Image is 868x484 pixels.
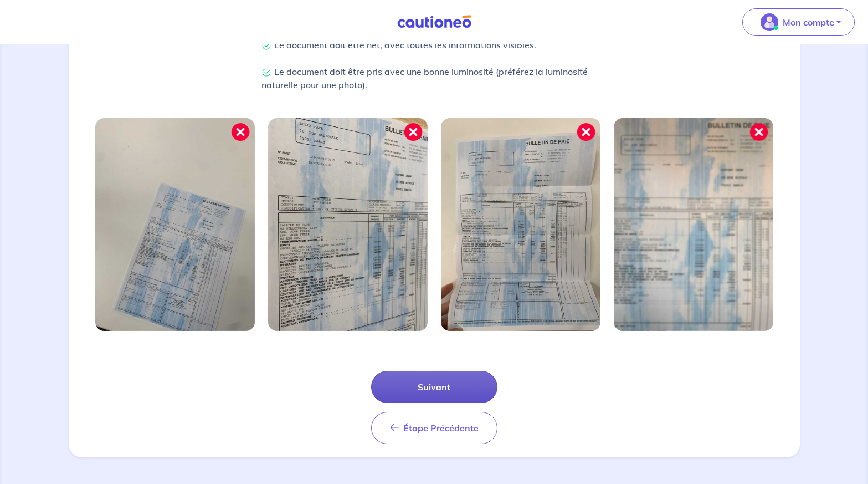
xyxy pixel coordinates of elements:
button: illu_account_valid_menu.svgMon compte [742,8,855,36]
img: Cautioneo [393,15,476,29]
p: Le document doit être net, avec toutes les informations visibles. Le document doit être pris avec... [261,38,607,91]
span: Étape Précédente [403,422,479,434]
img: illu_account_valid_menu.svg [761,13,778,31]
img: Image mal cadrée 3 [441,118,600,331]
img: Check [261,68,271,78]
button: Étape Précédente [371,412,497,444]
p: Mon compte [783,16,834,29]
button: Suivant [371,371,497,403]
img: Check [261,41,271,51]
img: Image mal cadrée 2 [268,118,428,331]
img: Image mal cadrée 4 [614,118,773,331]
img: Image mal cadrée 1 [95,118,255,331]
